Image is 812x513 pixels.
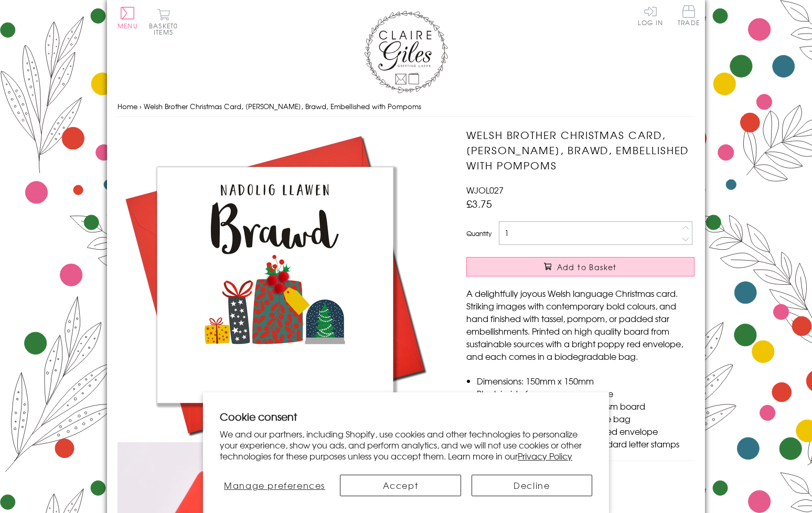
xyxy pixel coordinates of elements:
button: Add to Basket [466,257,695,276]
span: WJOL027 [466,184,504,196]
nav: breadcrumbs [117,96,695,117]
li: Dimensions: 150mm x 150mm [477,375,695,387]
span: £3.75 [466,196,492,211]
a: Trade [678,5,700,28]
button: Decline [472,475,592,496]
p: A delightfully joyous Welsh language Christmas card. Striking images with contemporary bold colou... [466,287,695,362]
button: Basket0 items [149,8,178,35]
a: Log In [638,5,663,26]
button: Menu [117,7,138,29]
span: 0 items [154,21,178,37]
span: Menu [117,21,138,30]
img: Welsh Brother Christmas Card, Nadolig Llawen, Brawd, Embellished with Pompoms [117,127,432,442]
p: We and our partners, including Shopify, use cookies and other technologies to personalize your ex... [220,429,592,461]
a: Privacy Policy [518,450,572,462]
span: Trade [678,5,700,26]
h2: Cookie consent [220,409,592,424]
span: › [140,101,142,111]
button: Manage preferences [220,475,329,496]
span: Manage preferences [224,479,325,491]
img: Claire Giles Greetings Cards [364,10,448,93]
button: Accept [340,475,461,496]
label: Quantity [466,229,492,238]
span: Add to Basket [557,262,617,272]
span: Welsh Brother Christmas Card, [PERSON_NAME], Brawd, Embellished with Pompoms [144,101,421,111]
li: Blank inside for your own message [477,387,695,400]
h1: Welsh Brother Christmas Card, [PERSON_NAME], Brawd, Embellished with Pompoms [466,127,695,173]
a: Home [117,101,137,111]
